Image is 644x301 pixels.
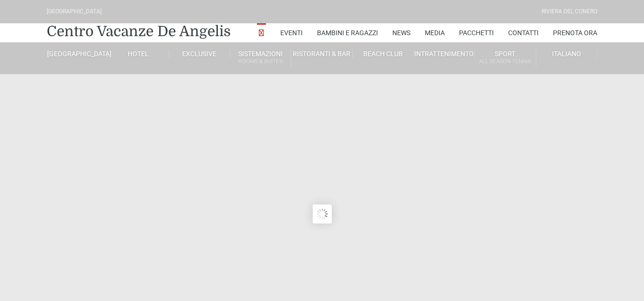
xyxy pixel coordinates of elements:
[230,57,291,66] small: Rooms & Suites
[536,49,597,58] a: Italiano
[552,50,581,58] span: Italiano
[425,23,445,42] a: Media
[414,49,475,58] a: Intrattenimento
[459,23,494,42] a: Pacchetti
[169,49,230,58] a: Exclusive
[280,23,303,42] a: Eventi
[553,23,597,42] a: Prenota Ora
[317,23,378,42] a: Bambini e Ragazzi
[47,49,108,58] a: [GEOGRAPHIC_DATA]
[291,49,352,58] a: Ristoranti & Bar
[508,23,539,42] a: Contatti
[47,22,231,41] a: Centro Vacanze De Angelis
[353,49,414,58] a: Beach Club
[392,23,410,42] a: News
[108,49,169,58] a: Hotel
[47,7,102,16] div: [GEOGRAPHIC_DATA]
[542,7,597,16] div: Riviera Del Conero
[475,57,535,66] small: All Season Tennis
[475,49,536,67] a: SportAll Season Tennis
[230,49,291,67] a: SistemazioniRooms & Suites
